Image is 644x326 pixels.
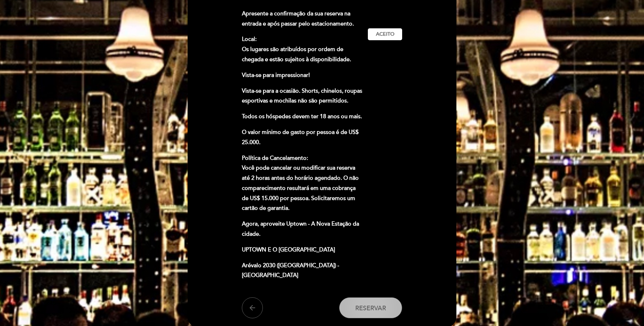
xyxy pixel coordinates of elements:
[242,261,363,281] p: Arévalo 2030 ([GEOGRAPHIC_DATA]) - [GEOGRAPHIC_DATA]
[248,304,257,312] i: arrow_back
[368,28,402,40] button: Aceito
[242,36,257,43] strong: Local:
[242,127,363,148] p: O valor mínimo de gasto por pessoa é de US$ 25.000.
[242,9,363,29] p: Apresente a confirmação da sua reserva na entrada e após passar pelo estacionamento.
[355,304,386,312] span: Reservar
[339,297,402,318] button: Reservar
[242,86,363,106] p: Vista-se para a ocasião. Shorts, chinelos, roupas esportivas e mochilas não são permitidos.
[376,31,394,38] span: Aceito
[242,245,363,255] p: UPTOWN E O [GEOGRAPHIC_DATA]
[242,112,363,122] p: Todos os hóspedes devem ter 18 anos ou mais.
[242,155,308,162] strong: Política de Cancelamento:
[242,297,263,318] button: arrow_back
[242,153,363,214] p: Você pode cancelar ou modificar sua reserva até 2 horas antes do horário agendado. O não comparec...
[242,34,363,64] p: Os lugares são atribuídos por ordem de chegada e estão sujeitos à disponibilidade.
[242,219,363,239] p: Agora, aproveite Uptown - A Nova Estação da cidade.
[242,70,363,80] p: Vista-se para impressionar!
